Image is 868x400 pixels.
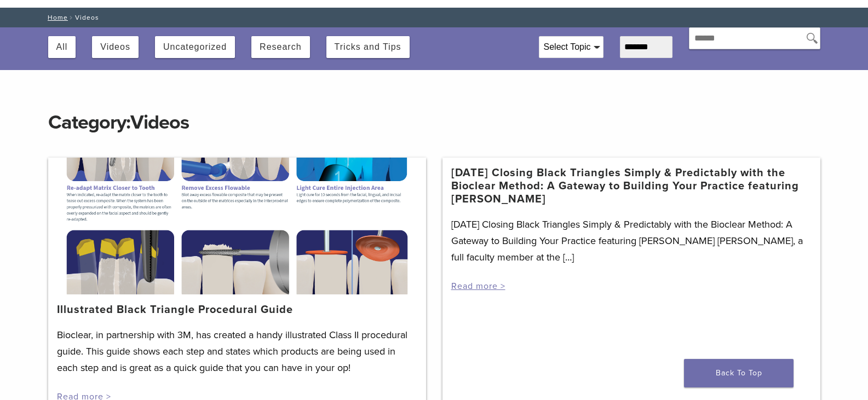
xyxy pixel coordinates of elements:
a: [DATE] Closing Black Triangles Simply & Predictably with the Bioclear Method: A Gateway to Buildi... [451,166,812,206]
a: Back To Top [684,359,794,387]
a: Read more > [451,281,505,292]
button: Research [260,36,301,58]
span: Videos [130,111,189,134]
a: Home [44,14,68,21]
button: Uncategorized [163,36,227,58]
button: Tricks and Tips [335,36,401,58]
button: All [56,36,68,58]
nav: Videos [40,8,829,27]
span: / [68,15,75,20]
div: Select Topic [539,37,603,57]
button: Videos [100,36,130,58]
h1: Category: [48,88,820,136]
p: [DATE] Closing Black Triangles Simply & Predictably with the Bioclear Method: A Gateway to Buildi... [451,216,812,265]
a: Illustrated Black Triangle Procedural Guide [57,303,293,316]
p: Bioclear, in partnership with 3M, has created a handy illustrated Class II procedural guide. This... [57,327,417,376]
